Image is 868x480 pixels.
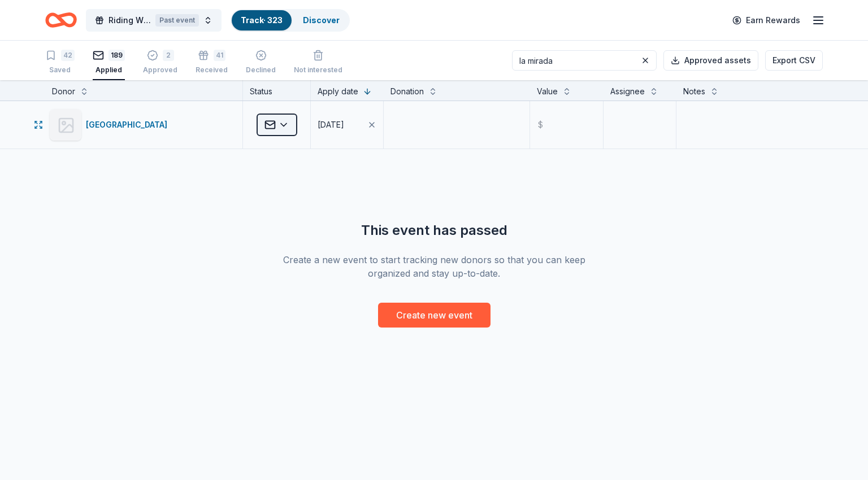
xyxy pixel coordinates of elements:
[390,85,424,98] div: Donation
[378,303,491,328] button: Create new event
[303,15,340,25] a: Discover
[93,45,125,80] button: 189Applied
[143,45,177,80] button: 2Approved
[246,45,276,80] button: Declined
[45,7,77,33] a: Home
[243,80,311,101] div: Status
[318,118,344,132] div: [DATE]
[765,50,823,71] button: Export CSV
[318,85,358,98] div: Apply date
[45,66,75,75] div: Saved
[271,253,597,280] div: Create a new event to start tracking new donors so that you can keep organized and stay up-to-date.
[294,45,342,80] button: Not interested
[61,50,75,61] div: 42
[196,66,228,75] div: Received
[231,9,350,32] button: Track· 323Discover
[610,85,645,98] div: Assignee
[512,50,657,71] input: Search applied
[683,85,705,98] div: Notes
[246,66,276,75] div: Declined
[196,45,228,80] button: 41Received
[726,10,807,30] a: Earn Rewards
[271,221,597,239] div: This event has passed
[52,85,75,98] div: Donor
[311,101,383,149] button: [DATE]
[50,109,233,141] button: [GEOGRAPHIC_DATA]
[143,66,177,75] div: Approved
[93,66,125,75] div: Applied
[108,50,125,61] div: 189
[155,14,199,27] div: Past event
[214,50,225,61] div: 41
[45,45,75,80] button: 42Saved
[163,50,174,61] div: 2
[294,66,342,75] div: Not interested
[241,15,283,25] a: Track· 323
[663,50,758,71] button: Approved assets
[108,14,151,27] span: Riding With The Stars Gala
[86,9,222,32] button: Riding With The Stars GalaPast event
[537,85,558,98] div: Value
[86,118,172,132] div: [GEOGRAPHIC_DATA]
